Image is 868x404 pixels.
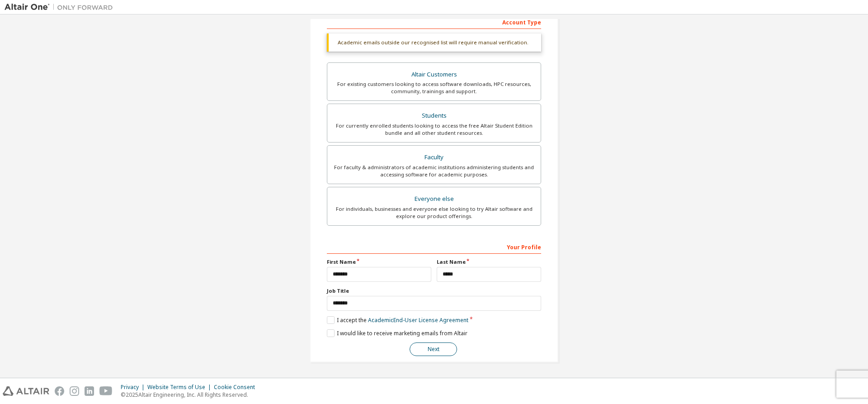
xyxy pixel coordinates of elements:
label: Last Name [437,258,541,266]
div: Everyone else [333,193,535,205]
div: Website Terms of Use [147,384,214,391]
img: linkedin.svg [85,386,94,396]
label: I accept the [327,316,468,324]
div: Faculty [333,151,535,164]
label: Job Title [327,287,541,295]
div: For faculty & administrators of academic institutions administering students and accessing softwa... [333,164,535,178]
label: First Name [327,258,431,266]
div: Academic emails outside our recognised list will require manual verification. [327,33,541,52]
p: © 2025 Altair Engineering, Inc. All Rights Reserved. [121,391,260,399]
div: For individuals, businesses and everyone else looking to try Altair software and explore our prod... [333,205,535,220]
img: instagram.svg [70,386,79,396]
img: altair_logo.svg [3,386,49,396]
div: Your Profile [327,239,541,254]
img: Altair One [5,3,118,12]
div: Privacy [121,384,147,391]
button: Next [410,342,457,356]
a: Academic End-User License Agreement [368,316,468,324]
div: For existing customers looking to access software downloads, HPC resources, community, trainings ... [333,81,535,95]
label: I would like to receive marketing emails from Altair [327,329,467,337]
div: Cookie Consent [214,384,260,391]
div: For currently enrolled students looking to access the free Altair Student Edition bundle and all ... [333,122,535,137]
div: Altair Customers [333,68,535,81]
img: facebook.svg [55,386,64,396]
img: youtube.svg [99,386,113,396]
div: Students [333,109,535,122]
div: Account Type [327,14,541,29]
